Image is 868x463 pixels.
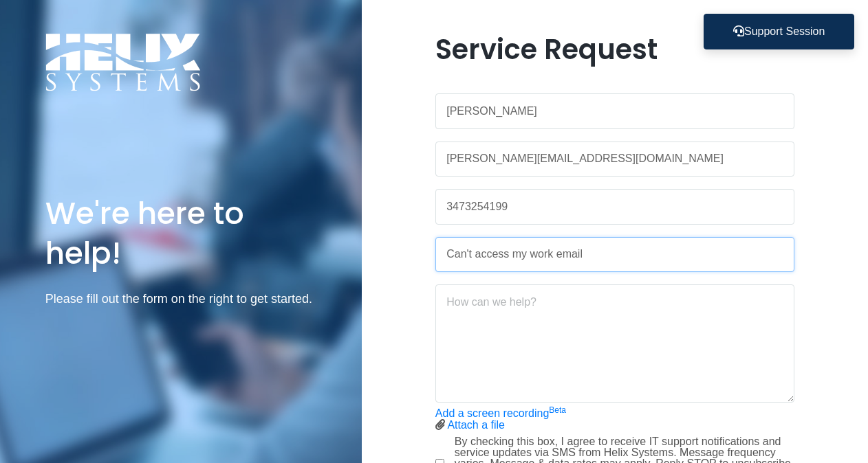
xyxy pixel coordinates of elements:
button: Support Session [704,14,854,49]
input: Subject [435,237,794,273]
input: Name [435,93,794,129]
a: Add a screen recordingBeta [435,407,566,419]
input: Phone Number [435,189,794,225]
a: Attach a file [447,419,505,431]
p: Please fill out the form on the right to get started. [45,289,316,309]
sup: Beta [549,405,566,415]
input: Work Email [435,142,794,177]
h1: Service Request [435,33,794,66]
h1: We're here to help! [45,194,316,272]
img: Logo [45,33,201,91]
